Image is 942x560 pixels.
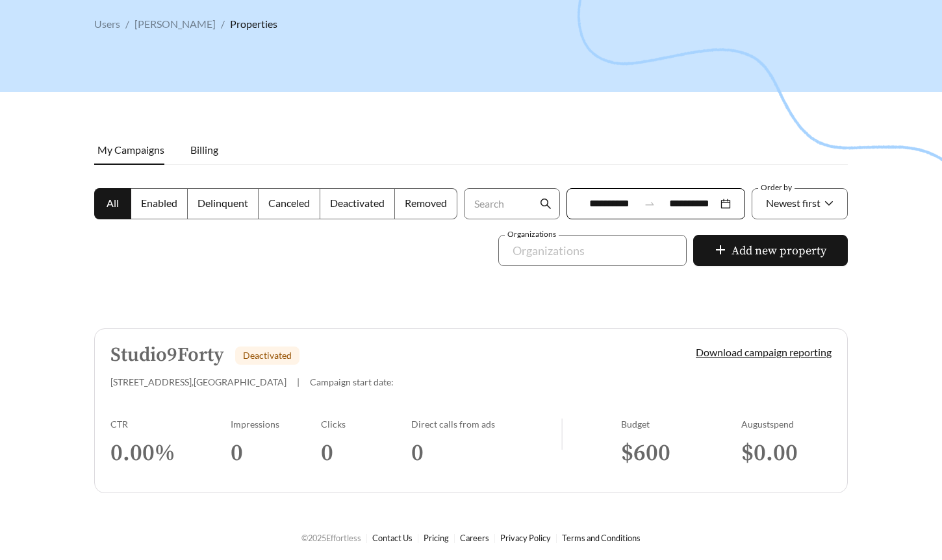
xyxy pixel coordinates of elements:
h3: 0 [411,439,561,468]
span: Billing [190,143,218,156]
div: Budget [621,419,741,430]
span: Campaign start date: [310,376,394,387]
a: Pricing [424,533,449,543]
span: swap-right [644,198,656,210]
div: Clicks [321,419,411,430]
span: Canceled [268,197,310,209]
h3: 0 [231,439,321,468]
h3: 0 [321,439,411,468]
span: [STREET_ADDRESS] , [GEOGRAPHIC_DATA] [110,376,286,387]
div: Impressions [231,419,321,430]
a: Careers [460,533,489,543]
div: August spend [741,419,832,430]
span: All [107,197,119,209]
span: Deactivated [243,350,292,361]
div: CTR [110,419,231,430]
h3: 0.00 % [110,439,231,468]
h5: Studio9Forty [110,345,224,366]
span: Delinquent [197,197,248,209]
span: to [644,198,656,210]
span: plus [715,244,726,258]
a: Privacy Policy [500,533,551,543]
span: © 2025 Effortless [301,533,361,543]
h3: $ 0.00 [741,439,832,468]
span: Removed [405,197,447,209]
div: Direct calls from ads [411,419,561,430]
span: | [297,376,299,387]
button: plusAdd new property [693,235,848,266]
a: Contact Us [372,533,413,543]
a: Download campaign reporting [696,346,832,358]
span: search [540,198,552,210]
span: Newest first [766,197,821,209]
span: Enabled [141,197,177,209]
img: line [561,419,563,450]
h3: $ 600 [621,439,741,468]
a: Studio9FortyDeactivated[STREET_ADDRESS],[GEOGRAPHIC_DATA]|Campaign start date:Download campaign r... [94,328,848,493]
span: Deactivated [330,197,385,209]
span: Add new property [732,242,826,260]
span: My Campaigns [97,143,164,156]
a: Terms and Conditions [562,533,641,543]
